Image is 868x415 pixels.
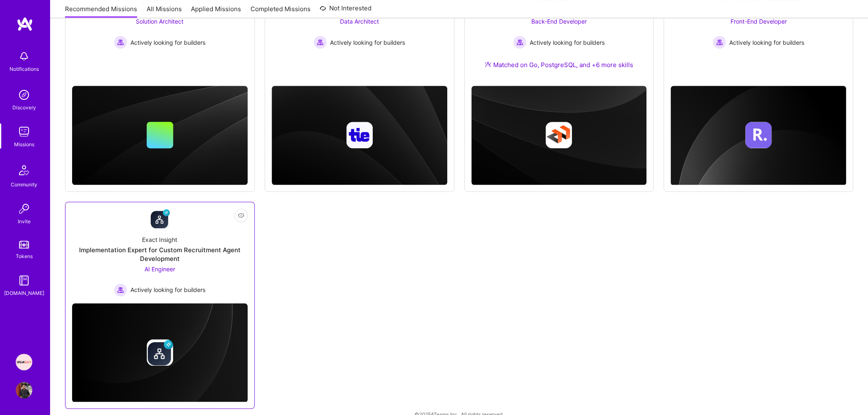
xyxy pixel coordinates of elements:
img: bell [16,48,32,65]
img: Community [14,160,34,180]
img: Company logo [545,122,572,148]
a: Applied Missions [191,5,241,18]
div: [DOMAIN_NAME] [4,289,44,297]
div: Notifications [10,65,39,73]
a: User Avatar [14,382,34,398]
img: logo [17,17,33,31]
div: Matched on Go, PostgreSQL, and +6 more skills [485,60,633,69]
div: Discovery [12,103,36,112]
span: Back-End Developer [531,18,586,25]
img: cover [72,303,248,403]
a: Company LogoExact InsightImplementation Expert for Custom Recruitment Agent DevelopmentAI Enginee... [72,209,248,297]
img: cover [272,86,447,185]
img: cover [72,86,248,185]
img: Actively looking for builders [114,283,127,297]
div: Implementation Expert for Custom Recruitment Agent Development [72,246,248,263]
img: teamwork [16,123,32,140]
img: Company logo [147,339,173,366]
img: cover [471,86,647,185]
div: Invite [18,217,31,226]
img: Company logo [745,122,772,148]
span: Actively looking for builders [330,38,405,47]
span: Actively looking for builders [130,285,205,294]
a: Completed Missions [251,5,311,18]
a: All Missions [147,5,182,18]
img: Ateam Purple Icon [485,61,491,68]
img: Actively looking for builders [114,36,127,49]
img: Company logo [346,122,373,148]
img: Actively looking for builders [313,36,327,49]
img: tokens [19,241,29,249]
span: Actively looking for builders [530,38,605,47]
img: Actively looking for builders [713,36,726,49]
div: Community [11,180,37,189]
span: Front-End Developer [730,18,786,25]
a: Recommended Missions [65,5,137,18]
span: Actively looking for builders [130,38,205,47]
span: Solution Architect [136,18,183,25]
i: icon EyeClosed [238,212,244,219]
a: Not Interested [320,3,371,18]
span: AI Engineer [145,265,175,273]
span: Actively looking for builders [729,38,804,47]
img: guide book [16,272,32,289]
div: Tokens [16,252,33,261]
a: Speakeasy: Software Engineer to help Customers write custom functions [14,354,34,370]
img: Actively looking for builders [513,36,526,49]
div: Missions [14,140,34,149]
img: User Avatar [16,382,32,398]
span: Data Architect [340,18,379,25]
img: cover [670,86,846,185]
img: Speakeasy: Software Engineer to help Customers write custom functions [16,354,32,370]
div: Exact Insight [142,235,177,244]
img: Invite [16,200,32,217]
img: Company Logo [150,209,170,229]
img: discovery [16,87,32,103]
